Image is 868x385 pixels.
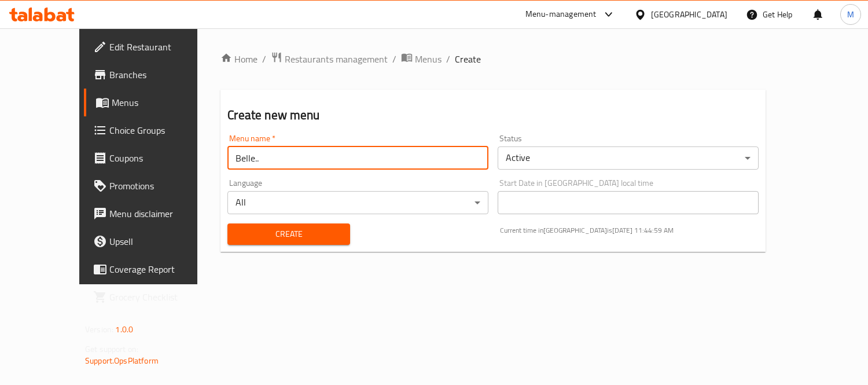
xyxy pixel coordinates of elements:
span: M [847,8,854,21]
span: Version: [85,322,113,337]
a: Upsell [84,228,225,255]
span: Coverage Report [109,262,215,276]
input: Please enter Menu name [227,146,488,170]
a: Choice Groups [84,116,225,144]
span: Promotions [109,179,215,193]
a: Menus [401,52,442,67]
a: Support.OpsPlatform [85,353,159,368]
span: Coupons [109,151,215,165]
li: / [262,52,266,66]
span: Get support on: [85,342,138,357]
span: Edit Restaurant [109,40,215,54]
a: Branches [84,61,225,89]
span: Upsell [109,234,215,248]
a: Menus [84,89,225,116]
li: / [392,52,396,66]
span: Menus [415,52,442,66]
p: Current time in [GEOGRAPHIC_DATA] is [DATE] 11:44:59 AM [500,225,759,236]
span: Create [237,227,340,241]
a: Promotions [84,172,225,200]
nav: breadcrumb [220,52,766,67]
span: 1.0.0 [115,322,133,337]
span: Menu disclaimer [109,207,215,221]
span: Choice Groups [109,123,215,137]
a: Coverage Report [84,255,225,283]
a: Home [220,52,258,66]
h2: Create new menu [227,107,759,124]
a: Coupons [84,144,225,172]
button: Create [227,223,350,245]
div: All [227,191,488,214]
a: Edit Restaurant [84,33,225,61]
a: Menu disclaimer [84,200,225,228]
li: / [446,52,450,66]
span: Grocery Checklist [109,290,215,304]
span: Restaurants management [285,52,388,66]
span: Create [455,52,481,66]
span: Menus [112,96,215,109]
div: Active [498,146,759,170]
a: Grocery Checklist [84,283,225,311]
div: [GEOGRAPHIC_DATA] [651,8,727,21]
a: Restaurants management [271,52,388,67]
div: Menu-management [525,8,597,21]
span: Branches [109,68,215,82]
